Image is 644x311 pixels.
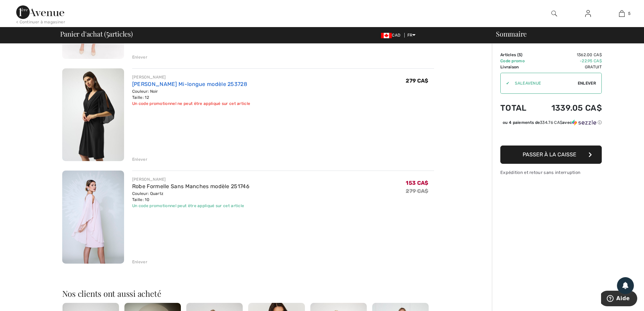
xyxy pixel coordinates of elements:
td: 1339.05 CA$ [535,96,602,119]
img: Mon panier [619,9,625,18]
div: < Continuer à magasiner [16,19,65,25]
td: Articles ( ) [500,52,535,58]
div: [PERSON_NAME] [132,176,249,182]
a: Se connecter [580,9,596,18]
td: Code promo [500,58,535,64]
img: recherche [551,9,557,18]
iframe: Ouvre un widget dans lequel vous pouvez trouver plus d’informations [601,291,637,308]
a: [PERSON_NAME] Mi-longue modèle 253728 [132,81,247,87]
s: 279 CA$ [406,188,428,194]
td: 1362.00 CA$ [535,52,602,58]
div: Enlever [132,259,147,265]
div: Sommaire [488,30,640,37]
td: Livraison [500,64,535,70]
div: Un code promotionnel ne peut être appliqué sur cet article [132,101,250,107]
a: 5 [605,9,638,18]
div: Couleur: Quartz Taille: 10 [132,191,249,203]
span: Passer à la caisse [523,151,576,158]
h2: Nos clients ont aussi acheté [62,289,434,297]
div: Enlever [132,156,147,162]
iframe: PayPal-paypal [500,128,602,143]
span: FR [407,33,416,38]
div: Couleur: Noir Taille: 12 [132,88,250,101]
span: Panier d'achat ( articles) [60,30,133,37]
button: Passer à la caisse [500,146,602,164]
span: 153 CA$ [406,180,428,186]
img: 1ère Avenue [16,5,64,19]
div: ou 4 paiements de334.76 CA$avecSezzle Cliquez pour en savoir plus sur Sezzle [500,119,602,128]
div: Expédition et retour sans interruption [500,169,602,176]
img: Robe Portefeuille Mi-longue modèle 253728 [62,68,124,161]
img: Robe Formelle Sans Manches modèle 251746 [62,171,124,264]
td: Gratuit [535,64,602,70]
div: [PERSON_NAME] [132,74,250,80]
div: Enlever [132,54,147,60]
a: Robe Formelle Sans Manches modèle 251746 [132,183,249,190]
span: 279 CA$ [406,77,428,84]
input: Code promo [509,73,578,93]
span: 5 [628,10,630,17]
td: Total [500,96,535,119]
img: Canadian Dollar [381,33,392,38]
div: ou 4 paiements de avec [503,119,602,126]
span: 5 [106,29,109,38]
span: Enlever [578,80,596,86]
td: -22.95 CA$ [535,58,602,64]
span: CAD [381,33,403,38]
div: ✔ [501,80,509,86]
div: Un code promotionnel peut être appliqué sur cet article [132,203,249,209]
span: 5 [519,52,521,57]
img: Sezzle [572,119,596,126]
span: 334.76 CA$ [540,120,562,125]
img: Mes infos [585,9,591,18]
